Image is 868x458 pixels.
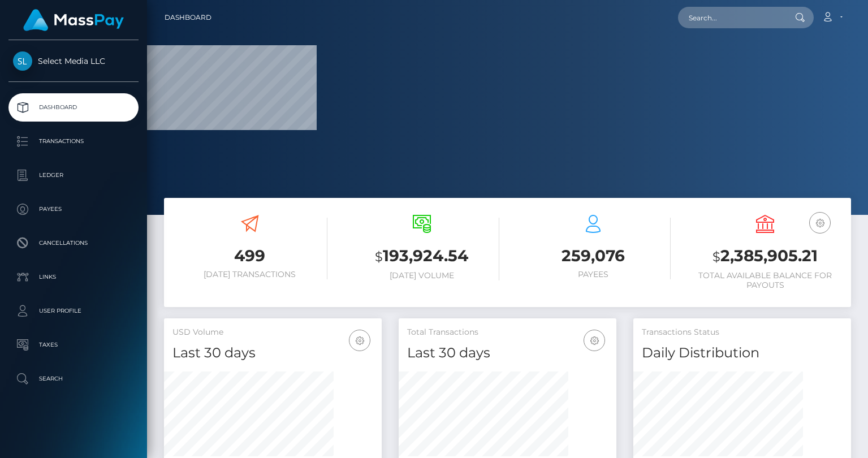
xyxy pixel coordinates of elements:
[172,270,327,279] h6: [DATE] Transactions
[688,271,843,290] h6: Total Available Balance for Payouts
[8,229,139,257] a: Cancellations
[8,56,139,66] span: Select Media LLC
[13,235,134,252] p: Cancellations
[13,269,134,286] p: Links
[8,195,139,223] a: Payees
[23,9,124,31] img: MassPay Logo
[13,167,134,184] p: Ledger
[13,99,134,116] p: Dashboard
[172,327,373,338] h5: USD Volume
[678,7,784,28] input: Search...
[642,327,843,338] h5: Transactions Status
[13,336,134,353] p: Taxes
[13,133,134,150] p: Transactions
[13,201,134,218] p: Payees
[8,161,139,189] a: Ledger
[344,271,499,280] h6: [DATE] Volume
[642,343,843,363] h4: Daily Distribution
[375,249,383,265] small: $
[688,245,843,268] h3: 2,385,905.21
[13,370,134,387] p: Search
[8,365,139,393] a: Search
[516,270,671,279] h6: Payees
[13,51,32,71] img: Select Media LLC
[8,263,139,291] a: Links
[165,6,211,29] a: Dashboard
[172,245,327,267] h3: 499
[344,245,499,268] h3: 193,924.54
[13,303,134,319] p: User Profile
[172,343,373,363] h4: Last 30 days
[8,297,139,325] a: User Profile
[712,249,720,265] small: $
[407,327,608,338] h5: Total Transactions
[8,331,139,359] a: Taxes
[407,343,608,363] h4: Last 30 days
[8,93,139,122] a: Dashboard
[8,127,139,155] a: Transactions
[516,245,671,267] h3: 259,076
